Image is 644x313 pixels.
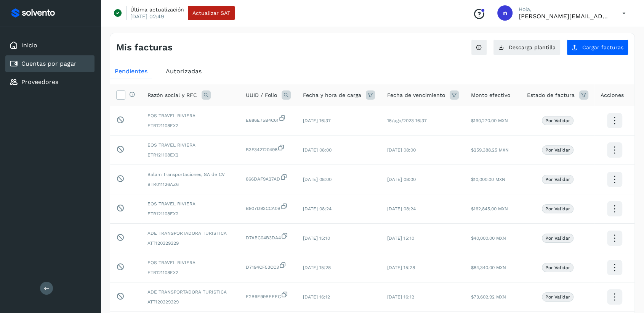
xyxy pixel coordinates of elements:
span: Fecha de vencimiento [387,91,445,99]
span: Actualizar SAT [192,10,230,16]
button: Actualizar SAT [188,6,235,20]
span: [DATE] 08:24 [387,206,416,211]
div: Proveedores [5,74,95,90]
span: [DATE] 15:10 [303,236,330,241]
span: ADE TRANSPORTADORA TURISTICA [147,289,234,295]
p: Por validar [545,147,570,153]
span: D7194CF53CC3 [246,261,291,271]
span: [DATE] 16:37 [303,118,331,123]
span: [DATE] 15:28 [387,265,415,270]
span: ETR121108EX2 [147,269,234,276]
p: Hola, [519,6,610,13]
span: $84,340.00 MXN [471,265,506,270]
p: Por validar [545,206,570,211]
p: Última actualización [130,6,184,13]
span: $259,388.25 MXN [471,147,509,153]
span: B3F342120498 [246,144,291,153]
span: ATT120329329 [147,240,234,247]
span: Acciones [601,91,624,99]
span: ADE TRANSPORTADORA TURISTICA [147,230,234,237]
span: $190,270.00 MXN [471,118,508,123]
p: [DATE] 02:49 [130,13,164,20]
span: Monto efectivo [471,91,510,99]
span: [DATE] 08:24 [303,206,332,211]
span: Descarga plantilla [509,45,556,50]
span: EOS TRAVEL RIVIERA [147,259,234,266]
div: Cuentas por pagar [5,55,95,72]
span: ETR121108EX2 [147,122,234,129]
span: Razón social y RFC [147,91,197,99]
span: [DATE] 16:12 [303,294,330,300]
span: [DATE] 08:00 [387,147,416,153]
span: $162,845.00 MXN [471,206,508,211]
span: ETR121108EX2 [147,152,234,158]
a: Inicio [21,42,37,49]
span: [DATE] 08:00 [303,147,332,153]
span: $10,000.00 MXN [471,177,505,182]
span: EOS TRAVEL RIVIERA [147,112,234,119]
span: [DATE] 08:00 [303,177,332,182]
span: Fecha y hora de carga [303,91,361,99]
p: Por validar [545,294,570,300]
a: Cuentas por pagar [21,60,77,67]
span: [DATE] 15:28 [303,265,331,270]
p: Por validar [545,118,570,123]
h4: Mis facturas [116,42,173,53]
p: Por validar [545,265,570,270]
span: $73,602.92 MXN [471,294,506,300]
span: UUID / Folio [246,91,277,99]
span: 15/ago/2023 16:37 [387,118,427,123]
span: Cargar facturas [582,45,623,50]
span: [DATE] 16:12 [387,294,414,300]
span: EOS TRAVEL RIVIERA [147,142,234,148]
p: nelly@shuttlecentral.com [519,13,610,20]
span: $40,000.00 MXN [471,236,506,241]
span: Estado de factura [527,91,575,99]
span: E2B6E99BEEEC [246,291,291,300]
button: Cargar facturas [567,39,628,55]
span: ETR121108EX2 [147,210,234,217]
a: Proveedores [21,78,58,86]
span: BTR011126AZ6 [147,181,234,188]
span: EOS TRAVEL RIVIERA [147,200,234,207]
span: E886E75B4C61 [246,115,291,124]
div: Inicio [5,37,95,54]
span: B907D93CCA0B [246,203,291,212]
span: Pendientes [115,68,147,75]
p: Por validar [545,236,570,241]
span: [DATE] 08:00 [387,177,416,182]
span: ATT120329329 [147,298,234,305]
span: D7ABC04B3DA4 [246,232,291,241]
span: Autorizadas [166,68,202,75]
p: Por validar [545,177,570,182]
span: [DATE] 15:10 [387,236,414,241]
span: Balam Transportaciones, SA de CV [147,171,234,178]
button: Descarga plantilla [493,39,561,55]
span: 866DAF9A27AD [246,173,291,182]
